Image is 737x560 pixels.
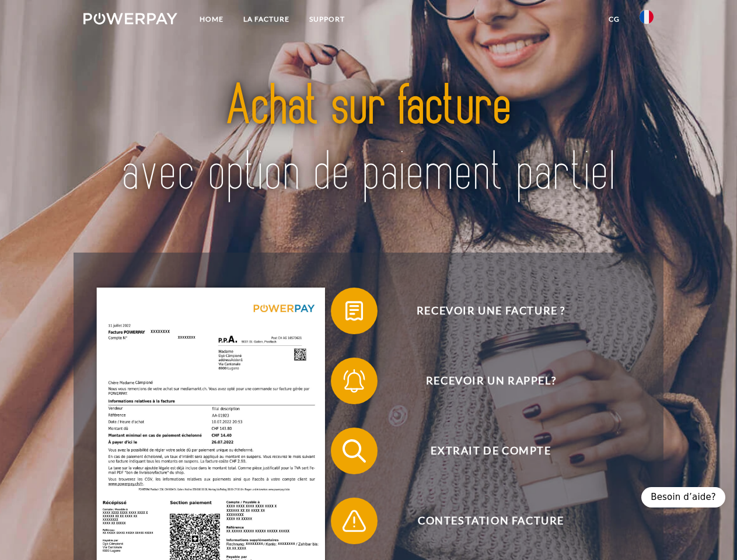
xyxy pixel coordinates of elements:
img: fr [640,10,654,24]
a: Support [299,9,355,30]
img: title-powerpay_fr.svg [111,56,626,223]
button: Extrait de compte [331,428,634,474]
span: Recevoir une facture ? [348,288,634,334]
span: Extrait de compte [348,428,634,474]
img: qb_search.svg [340,436,369,466]
span: Contestation Facture [348,498,634,544]
button: Recevoir une facture ? [331,288,634,334]
a: LA FACTURE [233,9,299,30]
a: CG [599,9,630,30]
img: qb_bell.svg [340,366,369,395]
img: logo-powerpay-white.svg [83,13,177,24]
button: Contestation Facture [331,498,634,544]
a: Home [190,9,233,30]
img: qb_warning.svg [340,506,369,535]
button: Recevoir un rappel? [331,358,634,404]
img: qb_bill.svg [340,296,369,325]
div: Besoin d’aide? [641,487,725,508]
span: Recevoir un rappel? [348,358,634,404]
